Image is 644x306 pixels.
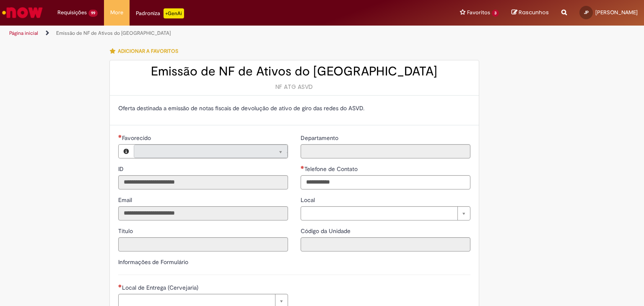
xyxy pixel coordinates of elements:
[118,83,470,91] div: NF ATG ASVD
[301,134,340,142] label: Somente leitura - Departamento
[118,206,288,220] input: Email
[301,166,304,169] span: Obrigatório Preenchido
[595,9,638,16] span: [PERSON_NAME]
[519,8,549,16] span: Rascunhos
[304,165,359,173] span: Telefone de Contato
[118,227,135,235] span: Somente leitura - Título
[118,135,122,138] span: Necessários
[118,48,178,54] span: Adicionar a Favoritos
[467,8,490,17] span: Favoritos
[512,9,549,17] a: Rascunhos
[118,104,470,112] p: Oferta destinada a emissão de notas fiscais de devolução de ativo de giro das redes do ASVD.
[118,165,125,173] label: Somente leitura - ID
[134,145,288,158] a: Limpar campo Favorecido
[584,10,589,15] span: JP
[9,30,38,36] a: Página inicial
[118,258,188,266] label: Informações de Formulário
[122,284,200,291] span: Necessários - Local de Entrega (Cervejaria)
[118,284,122,288] span: Necessários
[118,165,125,173] span: Somente leitura - ID
[164,8,184,18] p: +GenAi
[119,145,134,158] button: Favorecido, Visualizar este registro
[301,206,470,220] a: Limpar campo Local
[118,175,288,189] input: ID
[301,227,352,235] label: Somente leitura - Código da Unidade
[301,237,470,252] input: Código da Unidade
[118,227,135,235] label: Somente leitura - Título
[118,134,153,142] label: Somente leitura - Necessários - Favorecido
[301,196,317,204] span: Local
[88,10,98,17] span: 99
[136,8,184,18] div: Padroniza
[122,134,153,142] span: Necessários - Favorecido
[492,10,499,17] span: 3
[110,8,123,17] span: More
[6,26,423,41] ul: Trilhas de página
[56,30,171,36] a: Emissão de NF de Ativos do [GEOGRAPHIC_DATA]
[301,144,470,158] input: Departamento
[118,196,134,204] label: Somente leitura - Email
[109,42,183,60] button: Adicionar a Favoritos
[1,4,44,21] img: ServiceNow
[118,196,134,204] span: Somente leitura - Email
[301,175,470,189] input: Telefone de Contato
[301,227,352,235] span: Somente leitura - Código da Unidade
[57,8,87,17] span: Requisições
[118,65,470,78] h2: Emissão de NF de Ativos do [GEOGRAPHIC_DATA]
[118,237,288,252] input: Título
